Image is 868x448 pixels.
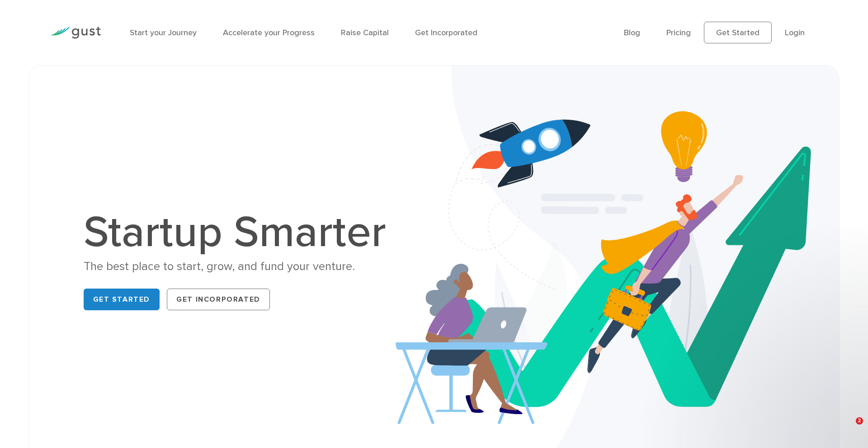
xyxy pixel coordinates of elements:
a: Get Started [84,289,160,310]
img: Gust Logo [50,27,101,39]
a: Blog [624,28,640,37]
iframe: Chat Widget [713,350,868,448]
a: Start your Journey [130,28,197,37]
a: Get Incorporated [415,28,477,37]
a: Login [785,28,805,37]
div: The best place to start, grow, and fund your venture. [84,259,396,275]
a: Get Started [704,22,772,43]
a: Get Incorporated [167,289,270,310]
a: Pricing [666,28,691,37]
h1: Startup Smarter [84,211,396,254]
a: Raise Capital [341,28,389,37]
a: Accelerate your Progress [223,28,315,37]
